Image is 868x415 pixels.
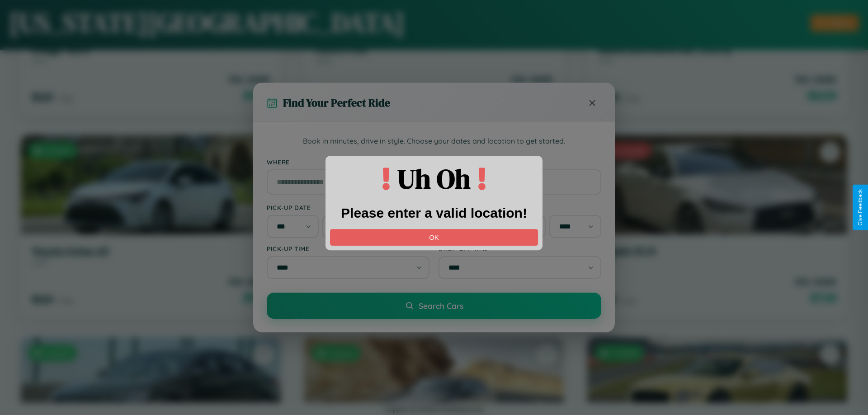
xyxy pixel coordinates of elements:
[267,245,429,252] label: Pick-up Time
[267,204,429,211] label: Pick-up Date
[439,204,601,211] label: Drop-off Date
[267,135,601,147] p: Book in minutes, drive in style. Choose your dates and location to get started.
[283,95,390,110] h3: Find Your Perfect Ride
[267,158,601,166] label: Where
[439,245,601,252] label: Drop-off Time
[419,301,463,311] span: Search Cars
